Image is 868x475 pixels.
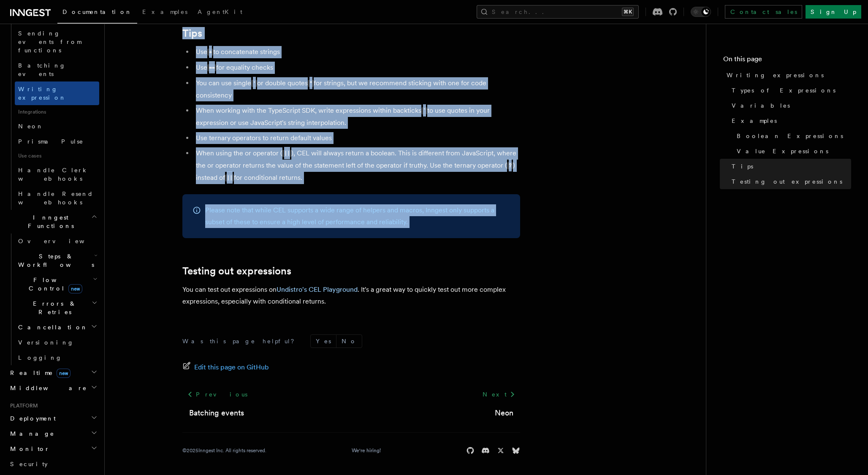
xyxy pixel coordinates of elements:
[15,186,99,210] a: Handle Resend webhooks
[15,58,99,81] a: Batching events
[477,5,639,19] button: Search...⌘K
[7,233,99,365] div: Inngest Functions
[182,284,520,307] p: You can test out expressions on . It's a great way to quickly test out more complex expressions, ...
[15,299,92,316] span: Errors & Retries
[15,149,99,163] span: Use cases
[728,98,851,113] a: Variables
[15,296,99,320] button: Errors & Retries
[182,27,202,39] a: Tips
[15,163,99,186] a: Handle Clerk webhooks
[189,407,244,419] a: Batching events
[728,83,851,98] a: Types of Expressions
[728,113,851,128] a: Examples
[15,272,99,296] button: Flow Controlnew
[137,3,193,23] a: Examples
[691,7,711,17] button: Toggle dark mode
[723,54,851,68] h4: On this page
[723,68,851,83] a: Writing expressions
[477,387,520,402] a: Next
[7,380,99,396] button: Middleware
[15,323,88,331] span: Cancellation
[193,46,520,58] li: Use to concatenate strings
[308,80,314,87] code: "
[7,411,99,426] button: Deployment
[182,337,300,345] p: Was this page helpful?
[336,335,362,347] button: No
[15,81,99,105] a: Writing expression
[15,134,99,149] a: Prisma Pulse
[182,447,266,454] div: © 2025 Inngest Inc. All rights reserved.
[311,335,336,347] button: Yes
[62,8,132,15] span: Documentation
[194,361,269,373] span: Edit this page on GitHub
[18,339,74,346] span: Versioning
[251,80,257,87] code: '
[732,117,777,125] span: Examples
[18,354,62,361] span: Logging
[207,64,216,71] code: ==
[15,105,99,119] span: Integrations
[10,461,48,467] span: Security
[57,369,71,378] span: new
[7,210,99,233] button: Inngest Functions
[225,174,234,182] code: ||
[193,132,520,144] li: Use ternary operators to return default values
[15,276,93,293] span: Flow Control
[182,361,269,373] a: Edit this page on GitHub
[622,8,634,16] kbd: ⌘K
[7,365,99,380] button: Realtimenew
[193,105,520,129] li: When working with the TypeScript SDK, write expressions within backticks to use quotes in your ex...
[18,167,89,182] span: Handle Clerk webhooks
[7,414,56,423] span: Deployment
[15,233,99,249] a: Overview
[733,128,851,144] a: Boolean Expressions
[193,77,520,101] li: You can use single or double quotes for strings, but we recommend sticking with one for code cons...
[737,147,828,155] span: Value Expressions
[182,387,252,402] a: Previous
[7,441,99,456] button: Monitor
[198,8,242,15] span: AgentKit
[495,407,513,419] a: Neon
[7,456,99,472] a: Security
[15,335,99,350] a: Versioning
[18,30,81,54] span: Sending events from functions
[18,190,93,206] span: Handle Resend webhooks
[725,5,802,19] a: Contact sales
[732,86,835,95] span: Types of Expressions
[7,445,50,453] span: Monitor
[806,5,861,19] a: Sign Up
[68,284,82,293] span: new
[507,162,513,169] code: ?
[7,384,87,392] span: Middleware
[193,62,520,74] li: Use for equality checks
[7,429,54,438] span: Manage
[142,8,187,15] span: Examples
[7,369,71,377] span: Realtime
[277,285,358,293] a: Undistro's CEL Playground
[728,174,851,189] a: Testing out expressions
[737,132,843,140] span: Boolean Expressions
[18,123,43,130] span: Neon
[421,107,427,114] code: `
[7,402,38,409] span: Platform
[15,26,99,58] a: Sending events from functions
[18,62,66,77] span: Batching events
[15,350,99,365] a: Logging
[18,238,105,244] span: Overview
[57,3,137,24] a: Documentation
[15,320,99,335] button: Cancellation
[282,150,291,157] code: ||
[182,265,291,277] a: Testing out expressions
[352,447,381,454] a: We're hiring!
[15,252,94,269] span: Steps & Workflows
[18,86,66,101] span: Writing expression
[18,138,84,145] span: Prisma Pulse
[205,204,510,228] p: Please note that while CEL supports a wide range of helpers and macros, Inngest only supports a s...
[732,177,842,186] span: Testing out expressions
[732,162,753,171] span: Tips
[193,147,520,184] li: When using the or operator ( ), CEL will always return a boolean. This is different from JavaScri...
[15,119,99,134] a: Neon
[7,213,91,230] span: Inngest Functions
[727,71,824,79] span: Writing expressions
[7,426,99,441] button: Manage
